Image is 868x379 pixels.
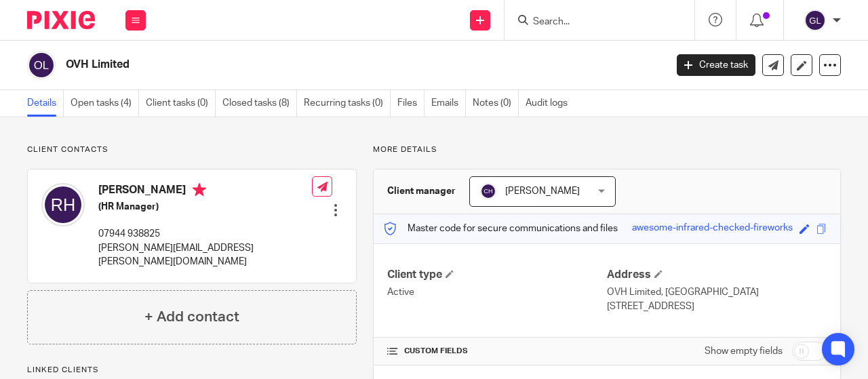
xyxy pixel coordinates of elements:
[532,16,654,28] input: Search
[98,200,312,214] h5: (HR Manager)
[222,90,297,117] a: Closed tasks (8)
[27,144,357,155] p: Client contacts
[144,306,239,327] h4: + Add contact
[505,186,580,196] span: [PERSON_NAME]
[804,9,826,31] img: svg%3E
[677,54,755,76] a: Create task
[27,11,95,29] img: Pixie
[66,58,538,72] h2: OVH Limited
[431,90,466,117] a: Emails
[607,285,827,299] p: OVH Limited, [GEOGRAPHIC_DATA]
[480,183,496,199] img: svg%3E
[373,144,841,155] p: More details
[27,90,64,117] a: Details
[146,90,216,117] a: Client tasks (0)
[632,221,793,237] div: awesome-infrared-checked-fireworks
[384,222,618,235] p: Master code for secure communications and files
[193,183,206,197] i: Primary
[387,184,456,198] h3: Client manager
[473,90,519,117] a: Notes (0)
[607,300,827,313] p: [STREET_ADDRESS]
[397,90,425,117] a: Files
[98,227,312,241] p: 07944 938825
[387,346,607,357] h4: CUSTOM FIELDS
[387,268,607,282] h4: Client type
[41,183,85,226] img: svg%3E
[607,268,827,282] h4: Address
[705,344,783,358] label: Show empty fields
[27,365,357,376] p: Linked clients
[98,183,312,200] h4: [PERSON_NAME]
[27,51,56,79] img: svg%3E
[526,90,574,117] a: Audit logs
[98,241,312,269] p: [PERSON_NAME][EMAIL_ADDRESS][PERSON_NAME][DOMAIN_NAME]
[387,285,607,299] p: Active
[304,90,391,117] a: Recurring tasks (0)
[71,90,139,117] a: Open tasks (4)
